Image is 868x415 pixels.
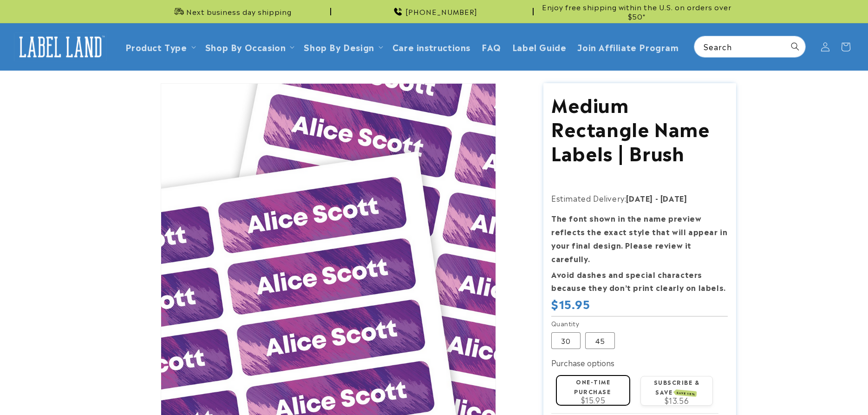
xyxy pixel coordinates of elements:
[14,33,107,61] img: Label Land
[186,7,292,16] span: Next business day shipping
[665,395,689,406] span: $13.56
[626,192,653,204] strong: [DATE]
[507,36,572,58] a: Label Guide
[392,41,470,52] span: Care instructions
[585,332,615,349] label: 45
[120,36,200,58] summary: Product Type
[572,36,684,58] a: Join Affiliate Program
[551,92,728,164] h1: Medium Rectangle Name Labels | Brush
[551,295,590,312] span: $15.95
[660,192,687,204] strong: [DATE]
[551,332,581,349] label: 30
[205,41,286,52] span: Shop By Occasion
[551,357,614,368] label: Purchase options
[551,269,726,293] strong: Avoid dashes and special characters because they don’t print clearly on labels.
[785,36,805,57] button: Search
[551,319,580,328] legend: Quantity
[574,377,611,395] label: One-time purchase
[655,192,659,204] strong: -
[387,36,476,58] a: Care instructions
[551,212,727,263] strong: The font shown in the name preview reflects the exact style that will appear in your final design...
[577,41,679,52] span: Join Affiliate Program
[512,41,567,52] span: Label Guide
[675,389,697,397] span: SAVE 15%
[654,378,700,396] label: Subscribe & save
[304,40,374,53] a: Shop By Design
[482,41,501,52] span: FAQ
[11,29,111,65] a: Label Land
[125,40,187,53] a: Product Type
[200,36,299,58] summary: Shop By Occasion
[298,36,386,58] summary: Shop By Design
[551,191,728,205] p: Estimated Delivery:
[405,7,477,16] span: [PHONE_NUMBER]
[581,394,606,405] span: $15.95
[476,36,507,58] a: FAQ
[537,2,736,20] span: Enjoy free shipping within the U.S. on orders over $50*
